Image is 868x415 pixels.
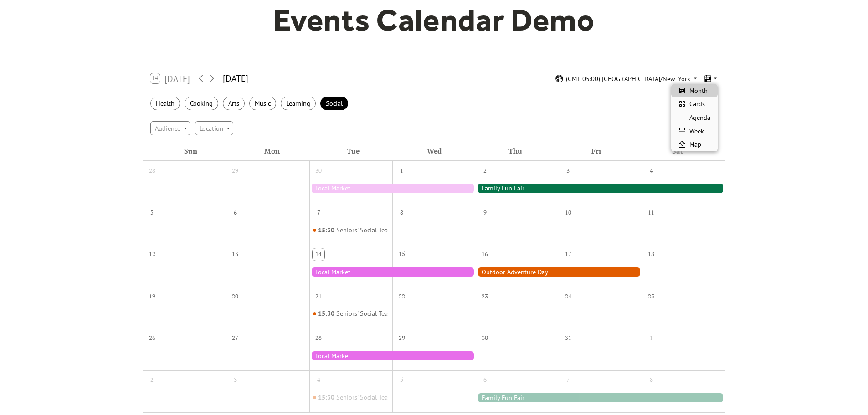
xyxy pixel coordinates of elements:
[259,1,609,39] h1: Events Calendar Demo
[689,99,705,109] span: Cards
[689,126,704,136] span: Week
[689,139,701,149] span: Map
[689,113,710,123] span: Agenda
[689,86,708,96] span: Month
